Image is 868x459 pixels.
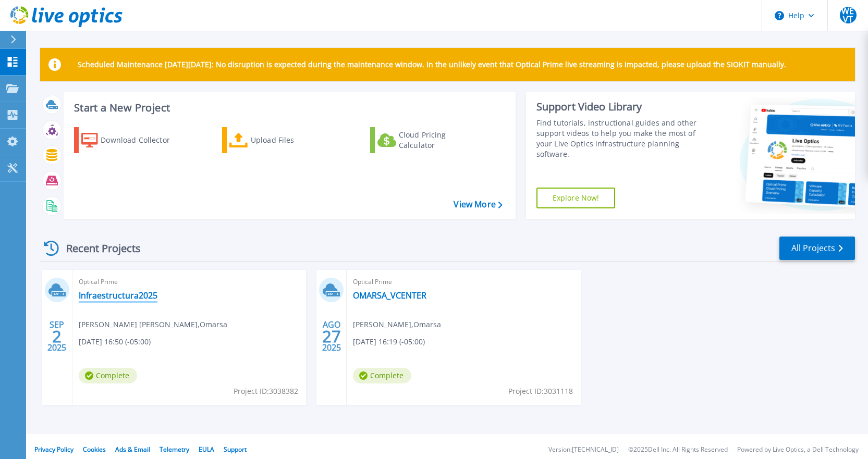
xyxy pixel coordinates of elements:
[628,446,728,453] li: © 2025 Dell Inc. All Rights Reserved
[353,290,426,301] a: OMARSA_VCENTER
[83,445,106,454] a: Cookies
[353,336,425,348] span: [DATE] 16:19 (-05:00)
[79,336,151,348] span: [DATE] 16:50 (-05:00)
[74,127,190,153] a: Download Collector
[74,102,502,114] h3: Start a New Project
[737,446,859,453] li: Powered by Live Optics, a Dell Technology
[370,127,486,153] a: Cloud Pricing Calculator
[779,237,855,260] a: All Projects
[353,319,441,330] span: [PERSON_NAME] , Omarsa
[322,332,341,341] span: 27
[79,319,227,330] span: [PERSON_NAME] [PERSON_NAME] , Omarsa
[115,445,150,454] a: Ads & Email
[40,235,155,261] div: Recent Projects
[508,386,573,397] span: Project ID: 3031118
[52,332,62,341] span: 2
[353,276,574,288] span: Optical Prime
[79,368,137,383] span: Complete
[322,317,341,355] div: AGO 2025
[353,368,411,383] span: Complete
[840,7,857,23] span: WEVT
[222,127,338,153] a: Upload Files
[536,118,703,159] div: Find tutorials, instructional guides and other support videos to help you make the most of your L...
[79,290,157,301] a: Infraestructura2025
[224,445,247,454] a: Support
[454,200,502,209] a: View More
[548,446,619,453] li: Version: [TECHNICAL_ID]
[251,130,334,151] div: Upload Files
[47,317,67,355] div: SEP 2025
[79,276,300,288] span: Optical Prime
[536,100,703,114] div: Support Video Library
[199,445,214,454] a: EULA
[536,188,616,208] a: Explore Now!
[101,130,184,151] div: Download Collector
[160,445,189,454] a: Telemetry
[78,60,786,69] p: Scheduled Maintenance [DATE][DATE]: No disruption is expected during the maintenance window. In t...
[234,386,298,397] span: Project ID: 3038382
[399,130,482,151] div: Cloud Pricing Calculator
[34,445,74,454] a: Privacy Policy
